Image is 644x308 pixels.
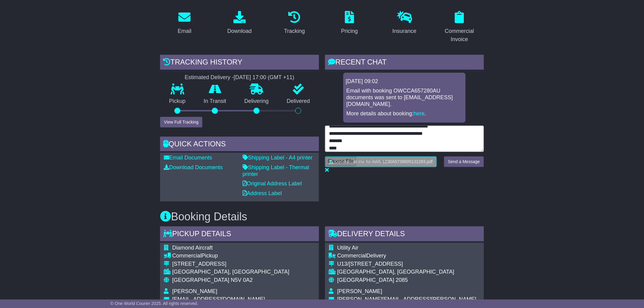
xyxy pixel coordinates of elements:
a: here [414,110,425,117]
div: U13/[STREET_ADDRESS] [337,261,480,268]
div: Pickup Details [160,226,319,243]
span: [PERSON_NAME] [337,288,382,294]
div: [STREET_ADDRESS] [172,261,289,268]
div: Insurance [392,27,416,35]
a: Original Address Label [243,180,302,187]
span: © One World Courier 2025. All rights reserved. [110,301,198,306]
button: Send a Message [444,156,484,167]
p: Pickup [160,98,195,105]
span: Diamond Aircraft [172,245,213,251]
button: View Full Tracking [160,117,202,128]
a: Commercial Invoice [435,9,484,46]
div: Download [227,27,252,35]
a: Email [174,9,195,37]
h3: Booking Details [160,211,484,223]
div: Pricing [341,27,358,35]
span: [EMAIL_ADDRESS][DOMAIN_NAME] [172,296,265,302]
div: Tracking [284,27,305,35]
span: Commercial [337,253,366,259]
div: Estimated Delivery - [160,74,319,81]
p: Delivered [278,98,319,105]
div: Quick Actions [160,137,319,153]
p: More details about booking: . [346,110,463,117]
a: Download [223,9,256,37]
div: RECENT CHAT [325,55,484,71]
p: Delivering [235,98,278,105]
div: Pickup [172,253,289,259]
p: In Transit [195,98,236,105]
p: Email with booking OWCCA657280AU documents was sent to [EMAIL_ADDRESS][DOMAIN_NAME]. [346,88,463,107]
div: Email [178,27,191,35]
a: Shipping Label - Thermal printer [243,164,309,177]
span: [GEOGRAPHIC_DATA] [337,277,394,283]
a: Tracking [280,9,309,37]
a: Insurance [388,9,420,37]
span: [GEOGRAPHIC_DATA] [172,277,229,283]
div: [DATE] 09:02 [346,78,463,85]
div: Delivery Details [325,226,484,243]
a: Download Documents [164,164,223,170]
div: Delivery [337,253,480,259]
div: [GEOGRAPHIC_DATA], [GEOGRAPHIC_DATA] [172,269,289,275]
div: Commercial Invoice [439,27,480,44]
span: Commercial [172,253,201,259]
div: [DATE] 17:00 (GMT +11) [234,74,294,81]
span: N5V 0A2 [231,277,253,283]
a: Address Label [243,190,282,196]
a: Email Documents [164,155,212,161]
div: Tracking history [160,55,319,71]
a: Pricing [337,9,362,37]
span: Utility Air [337,245,359,251]
span: 2085 [396,277,408,283]
div: [GEOGRAPHIC_DATA], [GEOGRAPHIC_DATA] [337,269,480,275]
span: [PERSON_NAME] [172,288,217,294]
a: Shipping Label - A4 printer [243,155,313,161]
